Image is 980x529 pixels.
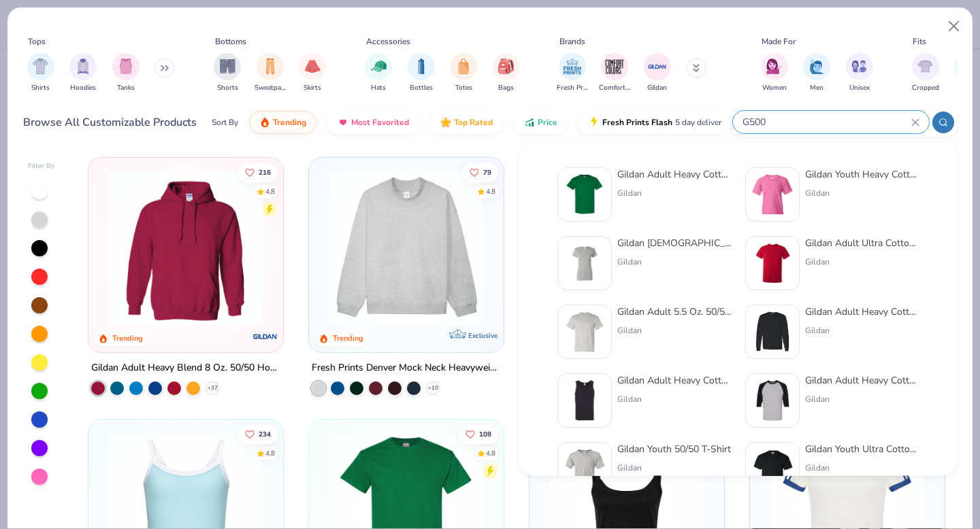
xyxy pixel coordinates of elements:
span: Skirts [304,83,321,93]
img: TopRated.gif [440,117,451,128]
img: Shirts Image [33,58,48,74]
img: Hoodies Image [76,58,91,74]
button: Like [239,424,278,443]
button: filter button [557,53,588,93]
button: filter button [846,53,873,93]
span: 79 [483,169,491,175]
div: Gildan [617,256,732,268]
button: Like [459,424,498,443]
span: Tanks [117,83,135,93]
div: 4.8 [266,186,276,197]
button: filter button [599,53,630,93]
div: Gildan [805,256,919,268]
button: filter button [644,53,671,93]
div: Gildan Youth 50/50 T-Shirt [617,442,731,456]
div: Gildan [DEMOGRAPHIC_DATA]' Heavy Cotton™ T-Shirt [617,236,732,250]
div: Made For [762,35,796,48]
img: Men Image [809,58,824,74]
span: 5 day delivery [675,115,725,131]
img: 6046accf-a268-477f-9bdd-e1b99aae0138 [751,448,794,490]
span: Exclusive [468,331,497,340]
button: Fresh Prints Flash5 day delivery [578,111,736,134]
img: Comfort Colors Image [604,56,625,77]
img: 91159a56-43a2-494b-b098-e2c28039eaf0 [563,311,606,353]
span: Bags [498,83,514,93]
div: filter for Skirts [299,53,326,93]
div: Gildan Youth Ultra Cotton® T-Shirt [805,442,919,456]
span: Fresh Prints Flash [602,117,672,128]
div: Gildan Adult Heavy Cotton 5.3 Oz. Long-Sleeve T-Shirt [805,305,919,319]
button: filter button [69,53,97,93]
img: Fresh Prints Image [562,56,583,77]
img: db3463ef-4353-4609-ada1-7539d9cdc7e6 [751,173,794,216]
img: Totes Image [456,58,471,74]
div: Filter By [28,161,55,171]
button: filter button [493,53,520,93]
img: a90f7c54-8796-4cb2-9d6e-4e9644cfe0fe [490,171,657,325]
div: Gildan [617,462,731,474]
img: trending.gif [259,117,270,128]
div: Sort By [212,116,238,129]
div: Gildan Adult 5.5 Oz. 50/50 T-Shirt [617,305,732,319]
div: filter for Bottles [408,53,435,93]
div: Gildan Adult Heavy Cotton 5.3 Oz. Tank [617,373,732,388]
div: Gildan Youth Heavy Cotton 5.3 Oz. T-Shirt [805,167,919,182]
span: Shirts [31,83,50,93]
img: Hats Image [371,58,387,74]
div: filter for Comfort Colors [599,53,630,93]
button: filter button [450,53,477,93]
button: filter button [761,53,788,93]
img: Bottles Image [414,58,429,74]
span: Shorts [217,83,238,93]
img: 12c717a8-bff4-429b-8526-ab448574c88c [563,448,606,490]
div: Gildan Adult Heavy Cotton T-Shirt [617,167,732,182]
div: Accessories [366,35,410,48]
div: Brands [559,35,585,48]
img: 3c1a081b-6ca8-4a00-a3b6-7ee979c43c2b [751,242,794,284]
span: Comfort Colors [599,83,630,93]
span: Gildan [647,83,667,93]
img: Tanks Image [118,58,133,74]
button: Close [941,14,967,39]
div: Gildan [805,462,919,474]
div: filter for Tanks [112,53,140,93]
img: Unisex Image [851,58,867,74]
button: Like [239,163,278,182]
button: filter button [255,53,286,93]
img: 88a44a92-e2a5-4f89-8212-3978ff1d2bb4 [563,379,606,422]
div: Gildan [617,393,732,405]
img: Gildan Image [647,56,668,77]
div: Gildan [805,187,919,199]
span: 234 [259,430,272,437]
span: Price [538,117,557,128]
div: Gildan [617,324,732,337]
div: filter for Shirts [27,53,54,93]
div: 4.8 [486,448,495,458]
span: 216 [259,169,272,175]
span: Women [762,83,787,93]
span: Cropped [912,83,939,93]
div: 4.8 [266,448,276,458]
div: filter for Unisex [846,53,873,93]
img: f353747f-df2b-48a7-9668-f657901a5e3e [563,242,606,284]
div: Gildan Adult Heavy Blend 8 Oz. 50/50 Hooded Sweatshirt [91,360,280,377]
button: filter button [27,53,54,93]
div: filter for Shorts [214,53,241,93]
div: filter for Sweatpants [255,53,286,93]
span: Unisex [849,83,870,93]
img: Gildan logo [252,323,279,350]
button: filter button [214,53,241,93]
div: Tops [28,35,46,48]
div: filter for Cropped [912,53,939,93]
div: filter for Gildan [644,53,671,93]
div: filter for Totes [450,53,477,93]
img: db319196-8705-402d-8b46-62aaa07ed94f [563,173,606,216]
img: eeb6cdad-aebe-40d0-9a4b-833d0f822d02 [751,311,794,353]
img: Skirts Image [305,58,321,74]
button: filter button [912,53,939,93]
button: filter button [112,53,140,93]
div: 4.8 [486,186,495,197]
div: Gildan [805,324,919,337]
input: Try "T-Shirt" [741,114,911,130]
div: Browse All Customizable Products [23,114,197,131]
